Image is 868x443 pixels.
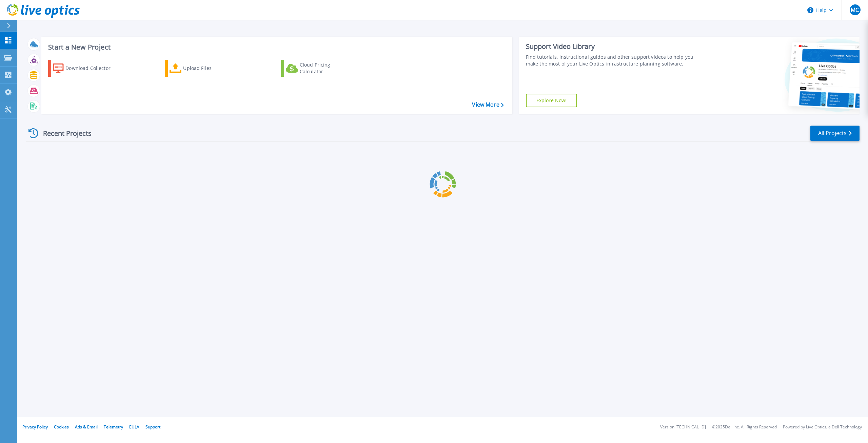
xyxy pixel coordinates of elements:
div: Support Video Library [526,42,702,51]
h3: Start a New Project [48,43,504,51]
a: Cookies [54,424,69,430]
div: Recent Projects [26,125,101,142]
li: Version: [TECHNICAL_ID] [660,425,706,429]
div: Download Collector [65,61,120,75]
a: Privacy Policy [22,424,48,430]
a: Upload Files [165,60,240,77]
a: All Projects [810,126,860,141]
div: Cloud Pricing Calculator [300,61,354,75]
a: View More [472,101,504,108]
div: Upload Files [183,61,237,75]
span: MC [851,7,859,13]
a: Explore Now! [526,94,577,107]
a: Cloud Pricing Calculator [281,60,357,77]
div: Find tutorials, instructional guides and other support videos to help you make the most of your L... [526,54,702,67]
a: Telemetry [104,424,123,430]
a: Download Collector [48,60,124,77]
a: Ads & Email [75,424,98,430]
li: © 2025 Dell Inc. All Rights Reserved [712,425,777,429]
a: Support [145,424,160,430]
li: Powered by Live Optics, a Dell Technology [783,425,862,429]
a: EULA [129,424,139,430]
